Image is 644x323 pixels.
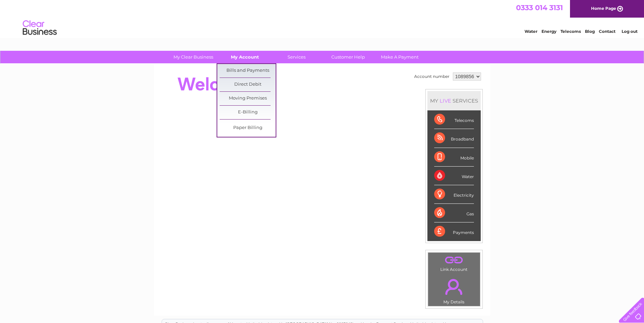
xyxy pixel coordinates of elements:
[22,18,57,38] img: logo.png
[320,51,376,63] a: Customer Help
[269,51,325,63] a: Services
[412,71,451,82] td: Account number
[220,106,276,119] a: E-Billing
[434,167,474,185] div: Water
[560,29,581,34] a: Telecoms
[434,204,474,222] div: Gas
[427,91,481,110] div: MY SERVICES
[622,29,638,34] a: Log out
[541,29,556,34] a: Energy
[220,78,276,91] a: Direct Debit
[430,254,478,266] a: .
[434,222,474,241] div: Payments
[434,129,474,148] div: Broadband
[525,29,537,34] a: Water
[162,4,483,33] div: Clear Business is a trading name of Verastar Limited (registered in [GEOGRAPHIC_DATA] No. 3667643...
[438,98,453,104] div: LIVE
[428,252,480,274] td: Link Account
[585,29,595,34] a: Blog
[434,148,474,167] div: Mobile
[516,3,563,12] a: 0333 014 3131
[430,275,478,299] a: .
[220,92,276,105] a: Moving Premises
[599,29,615,34] a: Contact
[434,110,474,129] div: Telecoms
[220,121,276,135] a: Paper Billing
[372,51,428,63] a: Make A Payment
[165,51,221,63] a: My Clear Business
[428,273,480,306] td: My Details
[434,185,474,204] div: Electricity
[220,64,276,78] a: Bills and Payments
[217,51,273,63] a: My Account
